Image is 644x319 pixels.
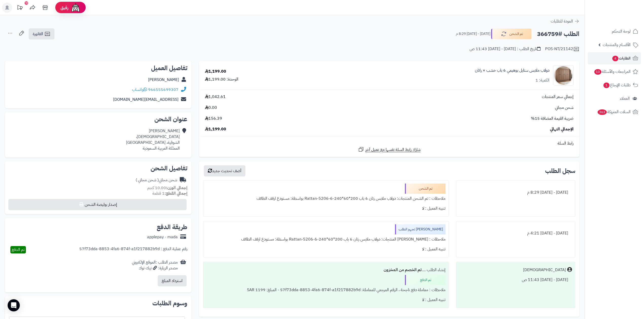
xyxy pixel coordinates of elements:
[588,106,641,118] a: السلات المتروكة363
[25,1,28,5] div: 10
[405,275,445,285] div: تم الدفع
[8,299,20,311] div: Open Intercom Messenger
[9,116,187,122] h2: عنوان الشحن
[491,29,532,39] button: تم الشحن
[551,18,579,24] a: العودة للطلبات
[8,199,187,210] button: إصدار بوليصة الشحن
[395,224,445,234] div: [PERSON_NAME] تجهيز الطلب
[459,275,572,285] div: [DATE] - [DATE] 11:43 ص
[535,77,549,83] div: الكمية: 1
[148,77,179,83] a: [PERSON_NAME]
[158,275,187,286] button: استرداد المبلغ
[113,96,178,103] a: [EMAIL_ADDRESS][DOMAIN_NAME]
[9,165,187,171] h2: تفاصيل الشحن
[205,116,222,122] span: 156.39
[205,94,226,100] span: 1,042.61
[205,76,238,82] div: الوحدة: 1,199.00
[594,68,631,75] span: المراجعات والأسئلة
[603,82,610,88] span: 1
[70,3,81,13] img: ai-face.png
[555,105,574,111] span: شحن مجاني
[9,65,187,71] h2: تفاصيل العميل
[603,82,631,89] span: طلبات الإرجاع
[588,25,641,37] a: لوحة التحكم
[9,300,187,306] h2: وسوم الطلبات
[588,92,641,105] a: العملاء
[597,109,607,115] span: 363
[206,204,445,213] div: تنبيه العميل : لا
[459,228,572,238] div: [DATE] - [DATE] 4:21 م
[206,234,445,244] div: ملاحظات : [PERSON_NAME] المنتجات: دولاب ملابس رتان 6 باب 200*60*240-Rattan-5206-6 بواسطة: مستودع ...
[545,168,575,174] h3: سجل الطلب
[132,87,147,93] a: واتساب
[459,188,572,197] div: [DATE] - [DATE] 8:29 م
[132,260,178,271] div: مصدر الطلب :الموقع الإلكتروني
[597,108,631,115] span: السلات المتروكة
[157,224,187,230] h2: طريقة الدفع
[204,165,245,176] button: أضف تحديث جديد
[33,31,43,37] span: الفاتورة
[12,247,25,253] span: تم الدفع
[136,177,159,183] span: ( شحن مجاني )
[205,126,226,132] span: 1,199.00
[531,116,574,122] span: ضريبة القيمة المضافة 15%
[79,246,187,253] div: رقم عملية الدفع : 57f73dda-8853-4fa6-874f-a1f217882b9d
[612,28,631,35] span: لوحة التحكم
[405,184,445,194] div: تم الشحن
[205,69,226,74] div: 1,199.00
[132,265,178,271] div: مصدر الزيارة: تيك توك
[456,31,490,36] small: [DATE] - [DATE] 8:29 م
[29,28,55,39] a: الفاتورة
[550,126,574,132] span: الإجمالي النهائي
[603,41,631,48] span: الأقسام والمنتجات
[206,265,445,275] div: إنشاء الطلب ....
[542,94,574,100] span: إجمالي سعر المنتجات
[545,46,579,52] div: POS-NT/21142
[553,65,573,86] img: 1749982072-1-90x90.jpg
[537,29,579,39] h2: الطلب #366759
[612,55,631,62] span: الطلبات
[588,66,641,78] a: المراجعات والأسئلة10
[206,285,445,295] div: ملاحظات : معاملة دفع ناجحة ، الرقم المرجعي للمعاملة: 57f73dda-8853-4fa6-874f-a1f217882b9d - المبل...
[206,194,445,204] div: ملاحظات : تم الشحن المنتجات: دولاب ملابس رتان 6 باب 200*60*240-Rattan-5206-6 بواسطة: مستودع ارفف ...
[588,52,641,64] a: الطلبات4
[201,141,577,146] div: رابط السلة
[551,18,573,24] span: العودة للطلبات
[147,185,187,191] small: 10.00 كجم
[475,68,549,73] a: دولاب ملابس ستايل بوهيمي 6 باب خشب × راتان
[60,5,68,11] span: رفيق
[147,234,178,240] div: applepay - mada
[166,185,187,191] strong: إجمالي الوزن:
[610,4,639,14] img: logo-2.png
[620,95,630,102] span: العملاء
[126,128,180,151] div: [PERSON_NAME] [DEMOGRAPHIC_DATA]، الشوقية، [GEOGRAPHIC_DATA] المملكة العربية السعودية
[470,46,541,52] div: تاريخ الطلب : [DATE] - [DATE] 11:43 ص
[206,244,445,254] div: تنبيه العميل : لا
[358,146,421,153] a: شارك رابط السلة نفسها مع عميل آخر
[206,295,445,305] div: تنبيه العميل : لا
[136,177,177,183] div: شحن مجاني
[365,147,421,153] span: شارك رابط السلة نفسها مع عميل آخر
[594,69,602,75] span: 10
[523,267,566,273] div: [DEMOGRAPHIC_DATA]
[152,190,187,196] small: 1 قطعة
[384,267,422,273] b: تم الخصم من المخزون
[13,3,26,14] a: تحديثات المنصة
[612,55,619,62] span: 4
[588,79,641,91] a: طلبات الإرجاع1
[148,87,178,93] a: 966555699307
[205,105,217,111] span: 0.00
[165,190,187,196] strong: إجمالي القطع:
